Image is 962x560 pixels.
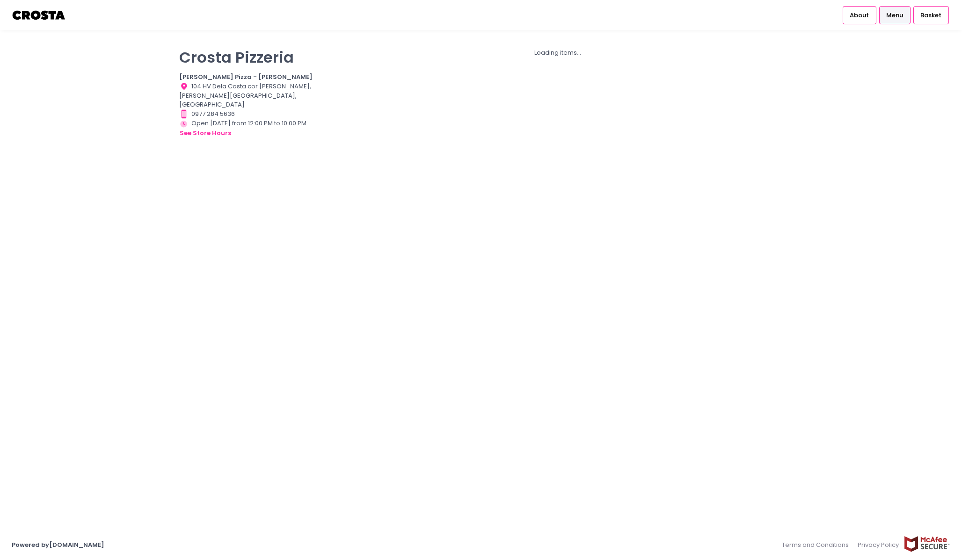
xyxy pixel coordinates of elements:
div: 104 HV Dela Costa cor [PERSON_NAME], [PERSON_NAME][GEOGRAPHIC_DATA], [GEOGRAPHIC_DATA] [179,82,321,109]
b: [PERSON_NAME] Pizza - [PERSON_NAME] [179,72,313,81]
span: Basket [920,11,941,20]
span: Menu [886,11,903,20]
div: Open [DATE] from 12:00 PM to 10:00 PM [179,119,321,138]
button: see store hours [179,128,232,138]
a: Privacy Policy [853,536,904,554]
div: 0977 284 5636 [179,109,321,119]
a: Terms and Conditions [782,536,853,554]
p: Crosta Pizzeria [179,48,321,66]
img: mcafee-secure [904,536,950,552]
div: Loading items... [333,48,783,57]
img: logo [12,7,66,23]
span: About [850,11,869,20]
a: Menu [879,6,911,24]
a: About [843,6,876,24]
a: Powered by[DOMAIN_NAME] [12,540,104,549]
